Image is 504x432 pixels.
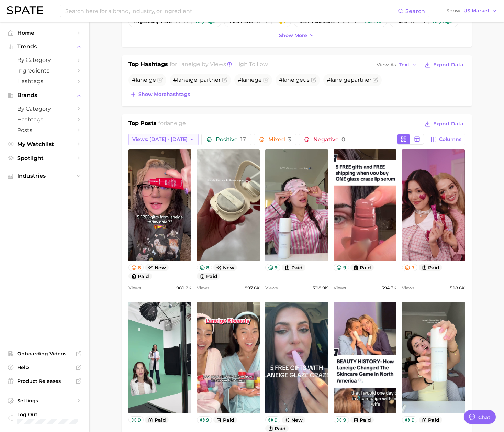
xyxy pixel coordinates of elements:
[423,119,465,129] button: Export Data
[238,77,262,83] span: #laniege
[5,55,84,65] a: by Category
[399,63,410,67] span: Text
[128,273,152,280] button: paid
[463,9,490,13] span: US Market
[222,77,227,83] button: Flag as miscategorized or irrelevant
[128,119,157,130] h1: Top Posts
[216,137,246,142] span: Positive
[170,60,268,70] h2: for by Views
[17,155,72,162] span: Spotlight
[283,77,303,83] span: laneige
[279,33,307,38] span: Show more
[5,139,84,149] a: My Watchlist
[265,416,281,423] button: 9
[265,264,281,271] button: 9
[17,78,72,85] span: Hashtags
[381,284,396,292] span: 594.3k
[197,416,212,423] button: 9
[145,416,169,423] button: paid
[132,136,188,142] span: Views: [DATE] - [DATE]
[17,351,72,357] span: Onboarding Videos
[279,77,310,83] span: # us
[166,120,186,126] span: laneige
[5,76,84,87] a: Hashtags
[331,77,351,83] span: laneige
[5,409,84,427] a: Log out. Currently logged in with e-mail veronica_radyuk@us.amorepacific.com.
[240,136,246,143] span: 17
[433,62,463,68] span: Export Data
[313,284,328,292] span: 798.9k
[5,125,84,135] a: Posts
[427,134,465,145] button: Columns
[439,136,461,142] span: Columns
[197,273,221,280] button: paid
[197,284,209,292] span: Views
[5,65,84,76] a: Ingredients
[5,396,84,406] a: Settings
[5,27,84,38] a: Home
[5,348,84,359] a: Onboarding Videos
[334,284,346,292] span: Views
[5,42,84,52] button: Trends
[128,134,199,145] button: Views: [DATE] - [DATE]
[268,137,291,142] span: Mixed
[402,284,414,292] span: Views
[17,106,72,112] span: by Category
[17,57,72,63] span: by Category
[128,416,144,423] button: 9
[213,416,237,423] button: paid
[311,77,316,83] button: Flag as miscategorized or irrelevant
[5,362,84,373] a: Help
[128,284,141,292] span: Views
[145,264,169,271] span: new
[128,90,192,99] button: Show morehashtags
[7,6,43,14] img: SPATE
[5,90,84,100] button: Brands
[377,63,397,67] span: View As
[327,77,371,83] span: # partner
[313,137,345,142] span: Negative
[173,77,221,83] span: # _partner
[234,61,268,67] span: high to low
[128,264,144,271] button: 6
[17,92,72,98] span: Brands
[17,411,111,418] span: Log Out
[17,67,72,74] span: Ingredients
[341,136,345,143] span: 0
[17,173,72,179] span: Industries
[423,60,465,70] button: Export Data
[419,416,443,423] button: paid
[178,61,200,67] span: laneige
[375,60,419,69] button: View AsText
[265,284,278,292] span: Views
[433,121,463,127] span: Export Data
[17,127,72,133] span: Posts
[405,8,425,14] span: Search
[334,264,349,271] button: 9
[282,264,305,271] button: paid
[213,264,237,271] span: new
[334,416,349,423] button: 9
[17,116,72,123] span: Hashtags
[263,77,269,83] button: Flag as miscategorized or irrelevant
[136,77,156,83] span: laneige
[402,416,417,423] button: 9
[350,416,374,423] button: paid
[402,264,417,271] button: 7
[157,77,163,83] button: Flag as miscategorized or irrelevant
[17,30,72,36] span: Home
[446,9,461,13] span: Show
[17,398,72,404] span: Settings
[245,284,260,292] span: 897.6k
[17,378,72,384] span: Product Releases
[17,141,72,147] span: My Watchlist
[5,376,84,386] a: Product Releases
[176,284,191,292] span: 981.2k
[277,31,316,40] button: Show more
[5,171,84,181] button: Industries
[128,60,168,70] h1: Top Hashtags
[265,425,289,432] button: paid
[158,119,186,130] h2: for
[138,91,190,97] span: Show more hashtags
[177,77,197,83] span: laneige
